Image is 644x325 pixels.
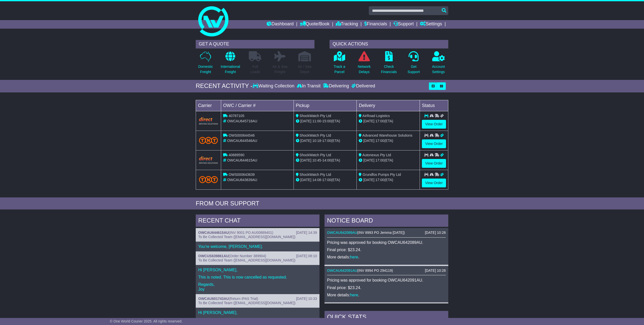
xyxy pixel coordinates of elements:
[358,231,404,235] span: INV 8993 PO Jemma [DATE]
[407,51,420,77] a: GetSupport
[312,158,321,162] span: 10:45
[198,51,213,77] a: DomesticFreight
[294,100,357,111] td: Pickup
[422,159,446,168] a: View Order
[322,158,331,162] span: 14:00
[375,119,384,123] span: 17:00
[350,255,358,259] a: here
[296,231,317,235] div: [DATE] 14:39
[198,254,317,258] div: ( )
[322,139,331,143] span: 17:00
[221,64,240,75] p: International Freight
[327,231,357,235] a: OWCAU642089AU
[322,178,331,182] span: 17:00
[363,139,374,143] span: [DATE]
[357,51,371,77] a: NetworkDelays
[198,235,295,239] span: To Be Collected Team ([EMAIL_ADDRESS][DOMAIN_NAME])
[312,119,321,123] span: 11:00
[425,268,446,273] div: [DATE] 10:26
[363,133,413,137] span: Advanced Warehouse Solutions
[358,268,392,273] span: INV 8994 PO 294119
[359,119,418,124] div: (ETA)
[358,64,371,75] p: Network Delays
[325,214,448,228] div: NOTICE BOARD
[393,20,414,29] a: Support
[322,119,331,123] span: 15:00
[300,139,311,143] span: [DATE]
[300,173,331,177] span: ShockWatch Pty Ltd
[229,114,244,118] span: 40787105
[296,254,317,258] div: [DATE] 08:10
[198,244,317,249] p: You're welcome, [PERSON_NAME].
[375,178,384,182] span: 17:00
[334,64,345,75] p: Track a Parcel
[229,153,244,157] span: 40689590
[229,173,255,177] span: OWS000643639
[422,179,446,187] a: View Order
[336,20,358,29] a: Tracking
[296,297,317,301] div: [DATE] 10:33
[322,83,350,89] div: Delivering
[198,310,317,315] p: Hi [PERSON_NAME],
[196,214,319,228] div: RECENT CHAT
[363,158,374,162] span: [DATE]
[298,64,311,75] p: Air / Sea Depot
[296,138,355,143] div: - (ETA)
[327,240,446,245] p: Pricing was approved for booking OWCAU642089AU.
[199,156,218,164] img: Direct.png
[198,297,317,301] div: ( )
[432,64,445,75] p: Account Settings
[296,177,355,183] div: - (ETA)
[364,20,387,29] a: Financials
[381,51,397,77] a: CheckFinancials
[350,83,375,89] div: Delivered
[312,178,321,182] span: 14:08
[420,100,448,111] td: Status
[220,51,240,77] a: InternationalFreight
[357,100,420,111] td: Delivery
[196,100,221,111] td: Carrier
[296,83,322,89] div: In Transit
[300,178,311,182] span: [DATE]
[227,139,257,143] span: OWCAU644546AU
[227,178,257,182] span: OWCAU643639AU
[422,120,446,129] a: View Order
[229,133,255,137] span: OWS000644546
[198,317,317,322] p: I have cancelled the job as requested.
[325,311,448,324] div: Quick Stats
[196,82,253,90] div: RECENT ACTIVITY -
[253,83,296,89] div: Waiting Collection
[432,51,445,77] a: AccountSettings
[196,40,314,48] div: GET A QUOTE
[300,119,311,123] span: [DATE]
[199,137,218,144] img: TNT_Domestic.png
[199,117,218,125] img: Direct.png
[198,267,317,272] p: Hi [PERSON_NAME],
[300,158,311,162] span: [DATE]
[198,64,213,75] p: Domestic Freight
[363,119,374,123] span: [DATE]
[196,200,448,207] div: FROM OUR SUPPORT
[375,139,384,143] span: 17:00
[230,231,272,235] span: INV 9001 PO AU00889401
[300,153,331,157] span: ShockWatch Pty Ltd
[267,20,294,29] a: Dashboard
[198,258,295,262] span: To Be Collected Team ([EMAIL_ADDRESS][DOMAIN_NAME])
[381,64,397,75] p: Check Financials
[420,20,442,29] a: Settings
[198,275,317,280] p: This is noted. This is now cancelled as requested.
[327,285,446,290] p: Final price: $23.24.
[363,114,390,118] span: AirRoad Logistics
[359,138,418,143] div: (ETA)
[363,178,374,182] span: [DATE]
[327,268,446,273] div: ( )
[327,247,446,252] p: Final price: $23.24.
[359,158,418,163] div: (ETA)
[198,297,229,301] a: OWCAU601743AU
[327,255,446,259] p: More details: .
[350,293,358,297] a: here
[312,139,321,143] span: 10:18
[198,282,317,292] p: Regards, Joy
[333,51,345,77] a: Track aParcel
[198,231,229,235] a: OWCAU644615AU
